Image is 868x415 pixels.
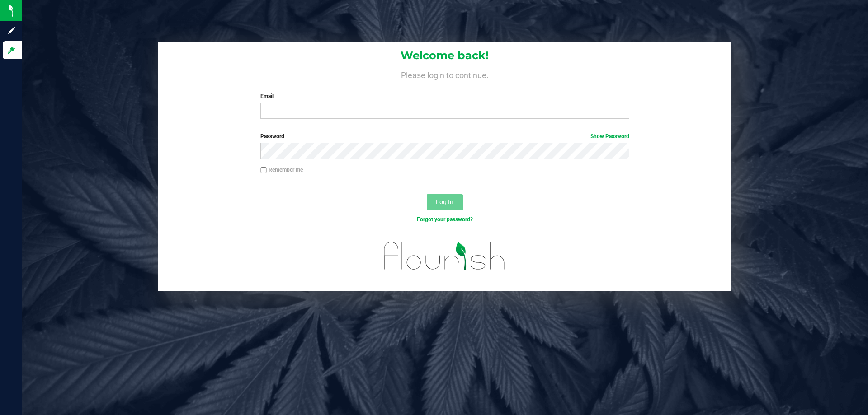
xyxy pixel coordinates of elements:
[7,26,16,35] inline-svg: Sign up
[260,133,284,140] span: Password
[260,167,267,173] input: Remember me
[590,133,629,140] a: Show Password
[417,216,473,223] a: Forgot your password?
[158,69,731,79] h4: Please login to continue.
[373,233,516,279] img: flourish_logo.svg
[260,92,629,100] label: Email
[260,166,303,174] label: Remember me
[427,194,463,210] button: Log In
[158,50,731,61] h1: Welcome back!
[7,46,16,55] inline-svg: Log in
[436,198,453,205] span: Log In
